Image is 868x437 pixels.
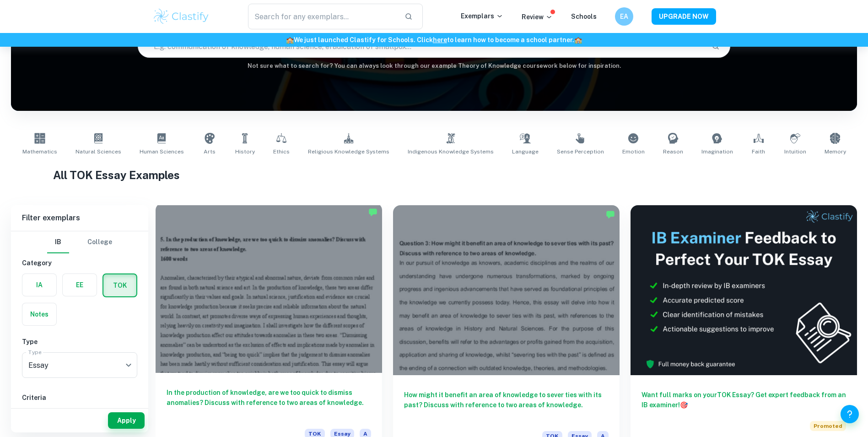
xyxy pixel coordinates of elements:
span: Indigenous Knowledge Systems [408,147,494,156]
span: Sense Perception [557,147,604,156]
span: Intuition [784,147,806,156]
span: Imagination [701,147,733,156]
h6: How might it benefit an area of knowledge to sever ties with its past? Discuss with reference to ... [404,390,609,420]
button: College [87,231,112,253]
span: 🏫 [286,36,294,44]
button: Notes [22,303,56,325]
span: Emotion [622,147,645,156]
h6: Want full marks on your TOK Essay ? Get expert feedback from an IB examiner! [642,390,846,410]
span: Mathematics [22,147,57,156]
span: Human Sciences [140,147,184,156]
span: Language [512,147,539,156]
span: Faith [752,147,765,156]
h1: All TOK Essay Examples [53,167,814,183]
h6: In the production of knowledge, are we too quick to dismiss anomalies? Discuss with reference to ... [167,388,371,418]
h6: Criteria [22,393,137,403]
button: EA [615,7,633,26]
h6: We just launched Clastify for Schools. Click to learn how to become a school partner. [2,35,866,45]
span: Ethics [273,147,290,156]
span: Reason [663,147,683,156]
div: Filter type choice [47,231,112,253]
img: Thumbnail [631,205,857,375]
h6: Category [22,258,137,268]
span: 🎯 [680,401,688,409]
span: Natural Sciences [75,147,121,156]
input: Search for any exemplars... [248,4,398,29]
button: UPGRADE NOW [652,8,716,25]
a: here [433,36,447,44]
p: Review [522,12,553,22]
button: EE [63,274,97,296]
h6: EA [619,11,629,22]
h6: Filter exemplars [11,205,148,231]
a: Schools [571,13,597,20]
h6: Type [22,337,137,347]
span: Arts [204,147,216,156]
img: Marked [606,210,615,219]
button: Help and Feedback [841,405,859,423]
span: Promoted [810,421,846,431]
div: Essay [22,352,137,378]
label: Type [28,348,42,356]
span: History [235,147,255,156]
img: Marked [368,208,377,217]
button: TOK [103,274,136,296]
button: Apply [108,412,145,429]
button: IA [22,274,56,296]
span: 🏫 [574,36,582,44]
img: Clastify logo [152,7,210,26]
h6: Not sure what to search for? You can always look through our example Theory of Knowledge coursewo... [11,61,857,71]
button: IB [47,231,69,253]
p: Exemplars [461,11,503,21]
span: Memory [825,147,846,156]
span: Religious Knowledge Systems [308,147,389,156]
